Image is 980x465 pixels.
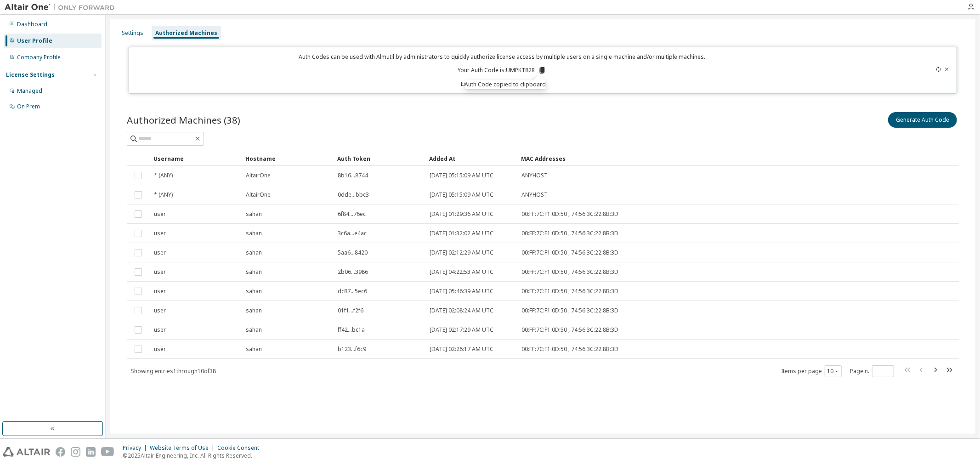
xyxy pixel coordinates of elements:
span: [DATE] 02:26:17 AM UTC [430,346,493,353]
div: Auth Token [337,151,422,166]
span: 00:FF:7C:F1:0D:50 , 74:56:3C:22:8B:3D [521,230,618,237]
div: Authorized Machines [155,29,217,37]
span: 01f1...f2f6 [338,307,363,314]
p: © 2025 Altair Engineering, Inc. All Rights Reserved. [123,452,265,459]
span: 00:FF:7C:F1:0D:50 , 74:56:3C:22:8B:3D [521,249,618,256]
img: altair_logo.svg [3,447,50,457]
span: Page n. [850,365,894,377]
span: user [154,249,166,256]
img: instagram.svg [71,447,80,457]
span: 8b16...8744 [338,172,368,179]
img: youtube.svg [101,447,114,457]
span: [DATE] 01:29:36 AM UTC [430,210,493,218]
span: 00:FF:7C:F1:0D:50 , 74:56:3C:22:8B:3D [521,307,618,314]
div: Website Terms of Use [150,444,217,452]
p: Auth Codes can be used with Almutil by administrators to quickly authorize license access by mult... [135,53,869,61]
img: facebook.svg [56,447,65,457]
span: user [154,210,166,218]
span: sahan [246,249,262,256]
span: 5aa6...8420 [338,249,368,256]
div: Managed [17,87,42,95]
span: sahan [246,210,262,218]
div: License Settings [6,71,55,79]
span: AltairOne [246,172,271,179]
div: Dashboard [17,21,47,28]
button: Generate Auth Code [888,112,957,128]
div: On Prem [17,103,40,110]
span: user [154,268,166,276]
div: Privacy [123,444,150,452]
span: ANYHOST [521,172,548,179]
span: [DATE] 02:12:29 AM UTC [430,249,493,256]
img: Altair One [5,3,119,12]
span: 3c6a...e4ac [338,230,367,237]
div: Cookie Consent [217,444,265,452]
span: ff42...bc1a [338,326,365,334]
span: sahan [246,288,262,295]
span: 00:FF:7C:F1:0D:50 , 74:56:3C:22:8B:3D [521,326,618,334]
span: sahan [246,268,262,276]
span: [DATE] 05:46:39 AM UTC [430,288,493,295]
span: 00:FF:7C:F1:0D:50 , 74:56:3C:22:8B:3D [521,268,618,276]
span: 00:FF:7C:F1:0D:50 , 74:56:3C:22:8B:3D [521,346,618,353]
span: ANYHOST [521,191,548,198]
span: 0dde...bbc3 [338,191,369,198]
div: Settings [122,29,143,37]
span: [DATE] 01:32:02 AM UTC [430,230,493,237]
span: 00:FF:7C:F1:0D:50 , 74:56:3C:22:8B:3D [521,288,618,295]
div: Hostname [245,151,330,166]
span: 6f84...76ec [338,210,366,218]
div: MAC Addresses [521,151,865,166]
div: Company Profile [17,54,61,61]
div: Username [153,151,238,166]
span: sahan [246,346,262,353]
div: Auth Code copied to clipboard [465,80,546,89]
button: 10 [827,368,839,375]
span: b123...f6c9 [338,346,366,353]
span: * (ANY) [154,172,173,179]
span: user [154,326,166,334]
span: Authorized Machines (38) [127,113,240,126]
span: [DATE] 05:15:09 AM UTC [430,172,493,179]
span: user [154,288,166,295]
span: dc87...5ec6 [338,288,367,295]
span: [DATE] 05:15:09 AM UTC [430,191,493,198]
span: [DATE] 04:22:53 AM UTC [430,268,493,276]
span: 00:FF:7C:F1:0D:50 , 74:56:3C:22:8B:3D [521,210,618,218]
p: Your Auth Code is: UMPKT82R [458,66,546,74]
div: User Profile [17,37,52,45]
span: sahan [246,230,262,237]
span: sahan [246,307,262,314]
span: 2b06...3986 [338,268,368,276]
span: [DATE] 02:08:24 AM UTC [430,307,493,314]
span: user [154,346,166,353]
span: user [154,230,166,237]
span: [DATE] 02:17:29 AM UTC [430,326,493,334]
img: linkedin.svg [86,447,96,457]
span: user [154,307,166,314]
span: Items per page [781,365,842,377]
span: AltairOne [246,191,271,198]
p: Expires in 14 minutes, 3 seconds [135,80,869,88]
div: Added At [429,151,514,166]
span: * (ANY) [154,191,173,198]
span: Showing entries 1 through 10 of 38 [131,367,216,375]
span: sahan [246,326,262,334]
